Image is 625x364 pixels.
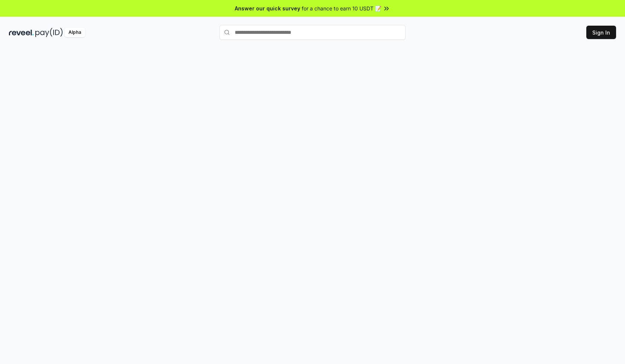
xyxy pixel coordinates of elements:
[9,28,34,37] img: reveel_dark
[235,4,300,12] span: Answer our quick survey
[35,28,63,37] img: pay_id
[64,28,85,37] div: Alpha
[302,4,381,12] span: for a chance to earn 10 USDT 📝
[586,26,616,39] button: Sign In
